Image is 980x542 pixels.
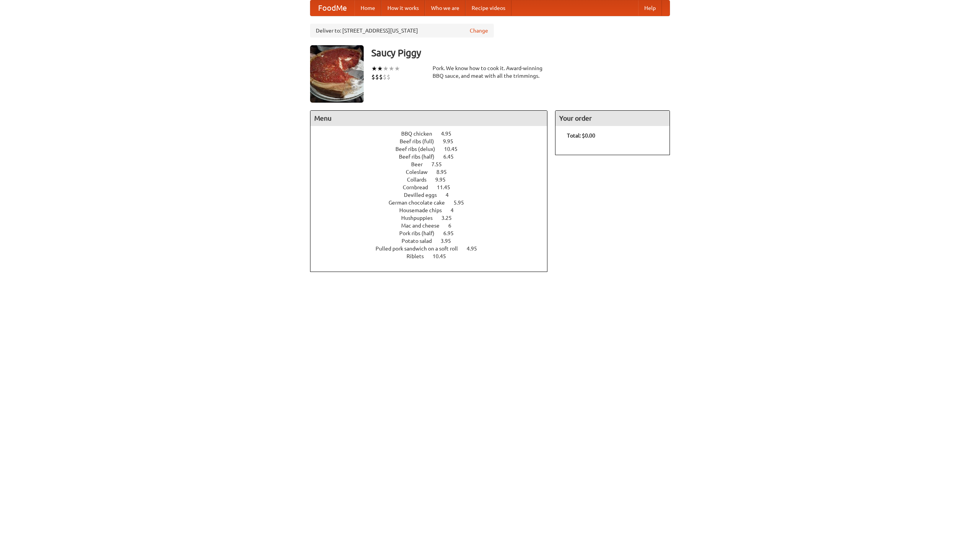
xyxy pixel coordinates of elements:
span: 10.45 [444,146,465,152]
a: Pork ribs (half) 6.95 [399,230,468,236]
a: Who we are [425,0,465,16]
a: Devilled eggs 4 [404,192,463,198]
li: ★ [394,64,400,73]
span: 4.95 [441,131,459,137]
a: How it works [381,0,425,16]
span: Cornbread [403,184,436,190]
span: Mac and cheese [401,223,447,229]
li: ★ [383,64,389,73]
span: Riblets [407,253,431,259]
a: BBQ chicken 4.95 [401,131,465,137]
a: Home [354,0,381,16]
a: Pulled pork sandwich on a soft roll 4.95 [376,246,491,252]
li: ★ [389,64,394,73]
span: Beer [411,161,430,167]
a: Beef ribs (full) 9.95 [400,138,467,144]
span: Pulled pork sandwich on a soft roll [376,246,465,252]
h4: Your order [555,111,670,126]
span: 10.45 [433,253,454,259]
a: Recipe videos [465,0,511,16]
span: 5.95 [454,200,472,206]
span: Housemade chips [399,207,449,213]
li: $ [387,73,390,81]
span: Coleslaw [406,169,435,175]
a: Cornbread 11.45 [403,184,464,190]
span: Potato salad [402,238,439,244]
li: $ [383,73,387,81]
li: $ [371,73,375,81]
span: 4.95 [467,246,485,252]
div: Pork. We know how to cook it. Award-winning BBQ sauce, and meat with all the trimmings. [433,64,547,80]
a: Help [638,0,662,16]
a: Beef ribs (delux) 10.45 [395,146,472,152]
a: Coleslaw 8.95 [406,169,461,175]
a: Potato salad 3.95 [402,238,465,244]
span: 9.95 [435,177,453,183]
img: angular.jpg [310,45,364,103]
li: ★ [371,64,377,73]
li: ★ [377,64,383,73]
span: 6.95 [443,230,461,236]
a: German chocolate cake 5.95 [389,200,478,206]
div: Deliver to: [STREET_ADDRESS][US_STATE] [310,24,494,38]
span: 9.95 [443,138,461,144]
a: Mac and cheese 6 [401,223,465,229]
span: Devilled eggs [404,192,444,198]
a: Hushpuppies 3.25 [401,215,466,221]
span: 4 [446,192,456,198]
span: BBQ chicken [401,131,440,137]
h4: Menu [310,111,547,126]
span: 11.45 [437,184,458,190]
a: Beer 7.55 [411,161,456,167]
span: Hushpuppies [401,215,440,221]
li: $ [379,73,383,81]
span: Collards [407,177,434,183]
span: Beef ribs (delux) [395,146,443,152]
span: 6 [448,223,459,229]
span: German chocolate cake [389,200,452,206]
li: $ [375,73,379,81]
span: Pork ribs (half) [399,230,442,236]
b: Total: $0.00 [567,133,595,139]
span: 6.45 [443,154,461,160]
h3: Saucy Piggy [371,45,670,61]
a: Riblets 10.45 [407,253,460,259]
span: Beef ribs (full) [400,138,442,144]
span: 3.95 [441,238,459,244]
a: Collards 9.95 [407,177,460,183]
span: 4 [451,207,461,213]
span: 7.55 [431,161,449,167]
span: Beef ribs (half) [399,154,442,160]
span: 3.25 [441,215,459,221]
a: FoodMe [310,0,354,16]
a: Beef ribs (half) 6.45 [399,154,468,160]
a: Change [470,27,488,34]
a: Housemade chips 4 [399,207,468,213]
span: 8.95 [436,169,454,175]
